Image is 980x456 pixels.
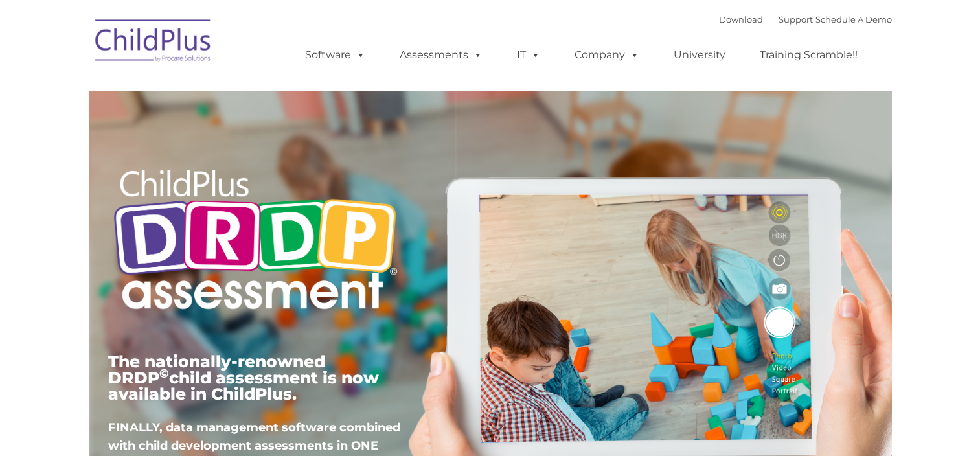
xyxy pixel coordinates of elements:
a: Assessments [387,42,496,68]
img: Copyright - DRDP Logo Light [108,152,402,331]
a: University [661,42,738,68]
a: Download [719,14,763,25]
img: ChildPlus by Procare Solutions [89,10,218,75]
sup: © [159,366,169,381]
a: Software [292,42,378,68]
font: | [719,14,892,25]
span: The nationally-renowned DRDP child assessment is now available in ChildPlus. [108,352,379,404]
a: Schedule A Demo [815,14,892,25]
a: IT [504,42,553,68]
a: Support [779,14,813,25]
a: Training Scramble!! [747,42,871,68]
a: Company [562,42,652,68]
